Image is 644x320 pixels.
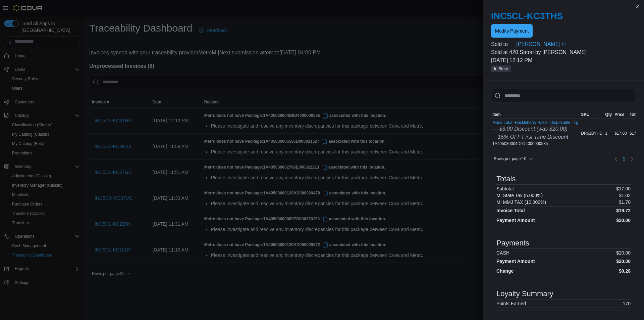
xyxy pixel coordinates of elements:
div: $17.00 [628,129,643,137]
nav: Pagination for table: MemoryTable from EuiInMemoryTable [612,153,636,164]
div: — $3.00 Discount (was $20.00) [492,125,578,133]
p: $1.70 [619,199,631,205]
button: Qty [604,110,613,119]
span: SKU [581,112,589,117]
button: Close this dialog [633,3,641,11]
h6: CASH [496,250,509,256]
p: 170 [623,301,631,306]
div: $17.00 [613,129,628,137]
h4: Payment Amount [496,259,535,264]
h6: Subtotal [496,186,514,191]
h4: Payment Amount [496,218,535,223]
ul: Pagination for table: MemoryTable from EuiInMemoryTable [620,153,628,164]
span: DR61BYHD [581,131,602,136]
a: [PERSON_NAME]External link [516,40,636,48]
button: Rows per page:10 [491,155,536,163]
h2: INC5CL-KC3THS [491,11,636,21]
h6: MI MMJ TAX (10.000%) [496,199,546,205]
span: In Store [494,66,508,72]
button: Item [491,110,580,119]
h4: $20.00 [616,218,631,223]
button: Mana Labz -Huckleberry Haze - Disposable - 1g [492,120,578,125]
span: Total [630,112,639,117]
div: 1A405030004D0D4000000535 [492,120,578,146]
p: $20.00 [616,250,631,256]
h6: Points Earned [496,301,526,306]
h3: Payments [496,239,529,247]
button: SKU [580,110,604,119]
h3: Loyalty Summary [496,290,553,298]
h4: $19.72 [616,208,631,213]
p: $17.00 [616,186,631,191]
span: Rows per page : 10 [494,156,526,162]
svg: External link [562,43,566,47]
span: Modify Payment [495,28,529,34]
p: $1.02 [619,193,631,198]
button: Price [613,110,628,119]
button: Total [628,110,643,119]
span: In Store [491,65,511,72]
button: Page 1 of 1 [620,153,628,164]
h4: $20.00 [616,259,631,264]
div: 1 [604,129,613,137]
span: Qty [605,112,612,117]
i: 15% OFF First Time Discount [498,134,568,140]
div: Sold to [491,40,515,48]
button: Modify Payment [491,24,533,38]
h4: Change [496,268,514,274]
h4: Invoice Total [496,208,525,213]
input: This is a search bar. As you type, the results lower in the page will automatically filter. [491,89,636,102]
span: 1 [623,155,625,162]
button: Next page [628,155,636,163]
h4: $0.28 [619,268,631,274]
button: Previous page [612,155,620,163]
p: Sold at 420 Satori by [PERSON_NAME] [491,48,636,56]
h6: MI State Tax (6.000%) [496,193,543,198]
span: Price [614,112,624,117]
span: Item [492,112,501,117]
p: [DATE] 12:12 PM [491,56,636,64]
h3: Totals [496,175,516,183]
